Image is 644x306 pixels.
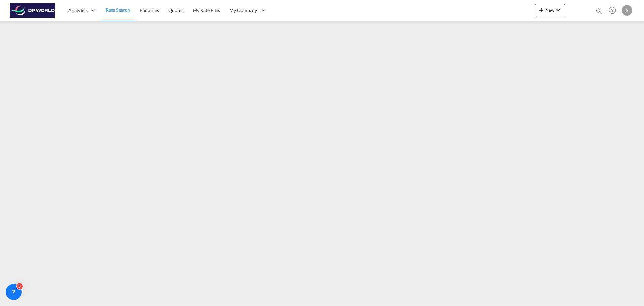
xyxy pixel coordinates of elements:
[595,7,603,15] md-icon: icon-magnify
[554,6,562,14] md-icon: icon-chevron-down
[193,7,220,13] span: My Rate Files
[537,7,562,13] span: New
[168,7,183,13] span: Quotes
[68,7,88,14] span: Analytics
[622,5,632,16] div: S
[106,7,130,13] span: Rate Search
[595,7,603,17] div: icon-magnify
[607,5,622,17] div: Help
[10,3,55,18] img: c08ca190194411f088ed0f3ba295208c.png
[535,4,565,17] button: icon-plus 400-fgNewicon-chevron-down
[140,7,159,13] span: Enquiries
[537,6,545,14] md-icon: icon-plus 400-fg
[607,5,618,16] span: Help
[229,7,257,14] span: My Company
